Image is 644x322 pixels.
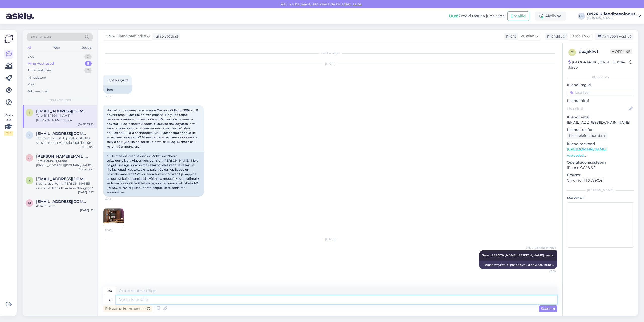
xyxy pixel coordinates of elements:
[568,60,629,70] div: [GEOGRAPHIC_DATA], Kohtla-Järve
[567,153,634,158] p: Vaata edasi ...
[28,75,46,80] div: AI Assistent
[579,49,610,55] div: # oajiklw1
[520,33,534,39] span: Russian
[103,237,557,241] div: [DATE]
[36,109,89,113] span: iriwa2004@list.ru
[36,199,89,204] span: muthatha@mail.ru
[482,253,554,257] span: Tere. [PERSON_NAME] [PERSON_NAME] teada.
[80,145,94,149] div: [DATE] 8:51
[28,156,31,160] span: A
[567,196,634,201] p: Märkmed
[610,49,632,54] span: Offline
[571,33,586,39] span: Estonian
[567,172,634,178] p: Brauser
[108,295,112,304] div: et
[103,51,557,56] div: Vestlus algas
[567,160,634,165] p: Operatsioonisüsteem
[449,13,505,19] div: Proovi tasuta juba täna:
[105,228,124,232] span: 22:43
[48,98,71,102] span: Minu vestlused
[567,165,634,170] p: iPhone OS 18.6.2
[36,154,89,159] span: Aisel.aliyeva@gmail.com
[4,131,13,136] div: 2 / 3
[578,13,585,20] div: OK
[28,68,52,73] div: Tiimi vestlused
[31,34,51,40] span: Otsi kliente
[567,75,634,79] div: Kliendi info
[4,34,14,44] img: Askly Logo
[567,106,628,111] input: Lisa nimi
[29,133,30,137] span: J
[153,34,178,39] div: juhib vestlust
[78,190,94,194] div: [DATE] 19:27
[36,159,94,168] div: Tere. Palun kirjutage [EMAIL_ADDRESS][DOMAIN_NAME] ja märkige kokkupaneku juhendilt, millised det...
[103,85,132,94] div: Tere
[105,197,124,201] span: 22:43
[107,78,129,82] span: Здравствуйте
[526,246,556,250] span: ON24 Klienditeenindus
[541,306,555,311] span: Saada
[79,168,94,171] div: [DATE] 8:47
[504,34,516,39] div: Klient
[84,68,92,73] div: 0
[80,208,94,212] div: [DATE] 1:13
[36,204,94,208] div: Attachment
[507,11,529,21] button: Emailid
[28,82,35,87] div: Kõik
[36,177,89,181] span: kairitlepp@gmail.com
[80,44,93,51] div: Socials
[78,122,94,126] div: [DATE] 13:50
[571,50,573,54] span: o
[545,34,566,39] div: Klienditugi
[28,178,31,182] span: k
[103,152,204,197] div: Mulle meeldis veebisaidil olev Midletoni 296 cm sektsioondiivan. Algses versioonis on [PERSON_NAM...
[36,136,94,145] div: Tere hommikust. Täpsustan üle, kas soovite toodet viimistlusega белый/белый глянцевый/золотистый ...
[567,188,634,193] div: [PERSON_NAME]
[103,62,557,66] div: [DATE]
[479,261,557,269] div: Здравствуйте. Я разберусь и дам вам знать.
[103,305,152,312] div: Privaatne kommentaar
[567,147,606,151] a: [URL][DOMAIN_NAME]
[108,287,112,295] div: ru
[567,82,634,88] p: Kliendi tag'id
[567,178,634,183] p: Chrome 141.0.7390.41
[587,16,635,20] div: [DOMAIN_NAME]
[4,113,13,136] div: Vaata siia
[567,98,634,103] p: Kliendi nimi
[567,115,634,120] p: Kliendi email
[107,108,199,148] span: На сайте приглянулась секция Секция Midleton 296 cm. В оригинале, шкаф находится справа. Но у нас...
[567,132,607,139] div: Küsi telefoninumbrit
[567,127,634,132] p: Kliendi telefon
[28,61,54,66] div: Minu vestlused
[567,120,634,125] p: [EMAIL_ADDRESS][DOMAIN_NAME]
[52,44,61,51] div: Web
[28,89,48,94] div: Arhiveeritud
[449,14,458,18] b: Uus!
[36,113,94,122] div: Tere. [PERSON_NAME] [PERSON_NAME] teada.
[587,12,641,20] a: ON24 Klienditeenindus[DOMAIN_NAME]
[36,181,94,190] div: Kas nurgadiivanit [PERSON_NAME] on võimalik tellida ka sametkangaga?
[105,94,124,98] span: 22:37
[105,33,146,39] span: ON24 Klienditeenindus
[85,61,92,66] div: 5
[352,2,363,6] span: Luba
[103,208,124,228] img: Attachment
[587,12,635,16] div: ON24 Klienditeenindus
[535,12,566,21] div: Aktiivne
[36,131,89,136] span: Jola70@mail.Ru
[567,141,634,147] p: Klienditeekond
[28,201,31,205] span: m
[27,44,32,51] div: All
[537,269,556,273] span: 13:50
[29,111,30,114] span: i
[595,33,633,40] div: Arhiveeri vestlus
[84,54,92,59] div: 0
[567,89,634,96] input: Lisa tag
[28,54,34,59] div: Uus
